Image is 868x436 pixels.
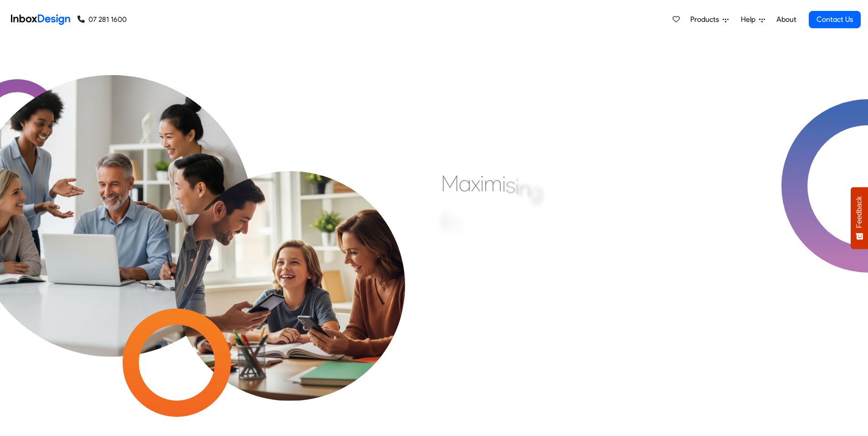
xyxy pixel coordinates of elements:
span: Feedback [855,196,863,228]
a: 07 281 1600 [77,14,127,25]
div: s [506,171,515,198]
div: a [459,170,471,197]
div: i [515,172,519,200]
div: n [519,175,530,202]
div: f [460,216,467,243]
a: Contact Us [809,11,861,28]
img: parents_with_child.png [146,114,434,401]
div: i [467,221,471,248]
div: x [471,170,480,197]
div: Maximising Efficient & Engagement, Connecting Schools, Families, and Students. [441,170,662,306]
div: g [530,177,543,205]
div: i [480,170,484,197]
button: Feedback - Show survey [851,187,868,249]
span: Help [741,14,759,25]
div: f [452,212,460,239]
div: i [502,170,506,198]
span: Products [690,14,723,25]
div: E [441,208,452,235]
div: m [484,170,502,197]
a: About [774,10,799,29]
a: Help [737,10,769,29]
a: Products [687,10,732,29]
div: M [441,170,459,197]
